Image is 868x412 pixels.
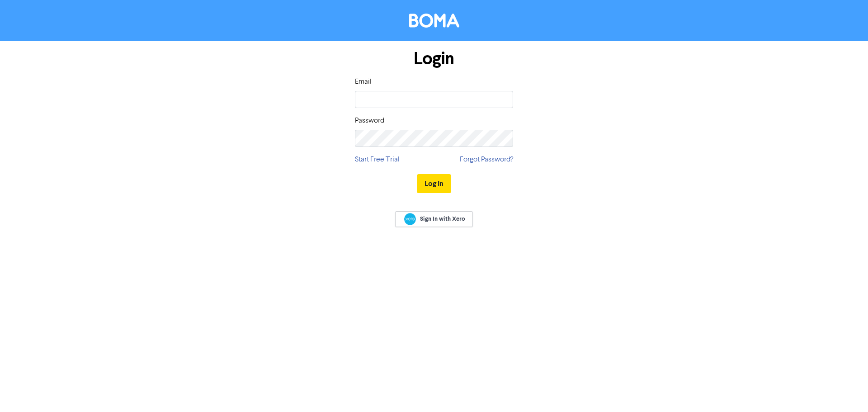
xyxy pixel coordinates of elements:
label: Password [355,115,384,126]
h1: Login [355,48,513,69]
a: Sign In with Xero [395,211,473,227]
img: Xero logo [404,213,416,225]
a: Forgot Password? [460,154,513,165]
label: Email [355,76,372,87]
span: Sign In with Xero [420,215,465,223]
a: Start Free Trial [355,154,400,165]
img: BOMA Logo [409,14,459,28]
button: Log In [417,174,451,193]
